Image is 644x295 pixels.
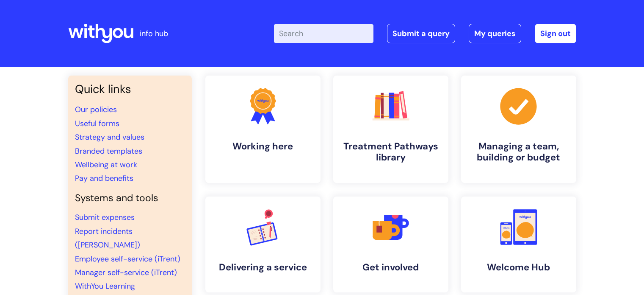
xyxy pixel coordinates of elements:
a: Useful forms [75,118,119,129]
a: Submit a query [387,24,455,43]
p: info hub [140,27,168,40]
a: Working here [205,76,321,183]
a: Employee self-service (iTrent) [75,254,180,264]
a: Branded templates [75,146,142,156]
h4: Get involved [340,262,442,273]
input: Search [274,24,373,43]
div: | - [274,24,576,43]
h4: Treatment Pathways library [340,141,442,163]
a: Sign out [535,24,576,43]
a: Delivering a service [205,197,321,292]
a: Wellbeing at work [75,160,137,170]
a: Get involved [333,197,448,292]
a: Treatment Pathways library [333,76,448,183]
a: Strategy and values [75,132,144,142]
a: Welcome Hub [461,197,576,292]
a: Submit expenses [75,212,135,222]
a: Our policies [75,104,117,115]
a: Report incidents ([PERSON_NAME]) [75,226,140,250]
h4: Working here [212,141,314,152]
a: WithYou Learning [75,281,135,291]
h4: Managing a team, building or budget [468,141,569,163]
a: My queries [469,24,521,43]
h4: Welcome Hub [468,262,569,273]
h4: Systems and tools [75,192,185,204]
a: Managing a team, building or budget [461,76,576,183]
h3: Quick links [75,82,185,96]
a: Manager self-service (iTrent) [75,267,177,278]
a: Pay and benefits [75,173,133,183]
h4: Delivering a service [212,262,314,273]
